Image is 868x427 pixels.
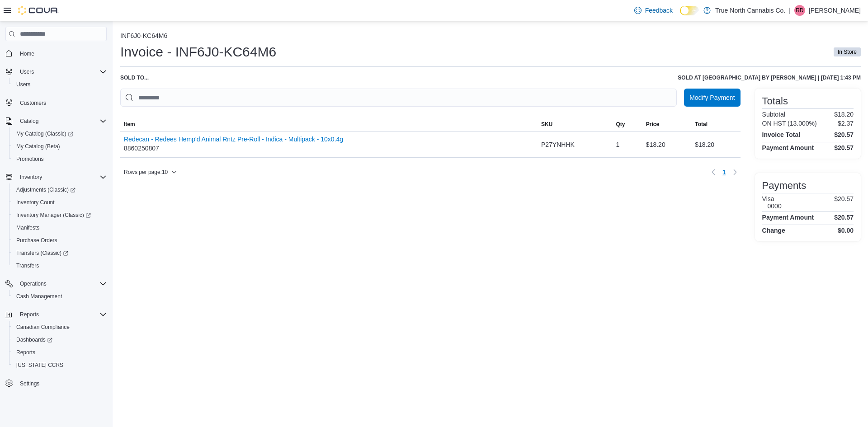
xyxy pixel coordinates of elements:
span: Dark Mode [680,15,680,16]
h4: Payment Amount [762,214,814,221]
a: My Catalog (Classic) [9,127,110,140]
button: Total [691,117,740,131]
span: Adjustments (Classic) [16,186,75,193]
span: Operations [16,278,107,289]
button: Users [16,66,38,77]
a: Adjustments (Classic) [9,183,110,196]
span: Catalog [20,117,38,125]
button: Operations [16,278,50,289]
span: Inventory Manager (Classic) [13,210,107,221]
button: Item [120,117,538,131]
a: Home [16,48,38,59]
span: Home [16,47,107,59]
span: Canadian Compliance [13,322,107,333]
p: | [789,5,791,16]
a: Dashboards [9,333,110,346]
span: Inventory Count [13,197,107,208]
span: Users [20,68,34,75]
button: Reports [16,309,42,320]
span: Feedback [645,6,673,15]
span: RD [796,5,803,16]
button: Qty [613,117,642,131]
a: Promotions [13,154,47,164]
input: Dark Mode [680,6,699,15]
a: Inventory Count [13,197,58,208]
div: Sold to ... [120,74,149,81]
button: Users [9,78,110,91]
div: $18.20 [642,136,691,154]
a: Transfers (Classic) [13,248,72,258]
button: Promotions [9,153,110,165]
span: Catalog [16,116,107,127]
div: 1 [613,136,642,154]
span: Cash Management [13,291,107,302]
h4: Payment Amount [762,144,814,151]
span: In Store [838,48,857,56]
nav: An example of EuiBreadcrumbs [120,32,861,41]
span: Adjustments (Classic) [13,184,107,195]
a: Settings [16,378,43,389]
button: Settings [2,377,110,390]
button: Manifests [9,221,110,234]
span: Transfers [13,260,107,271]
span: Users [16,66,107,77]
span: Canadian Compliance [16,324,70,331]
button: Modify Payment [684,89,740,107]
span: My Catalog (Classic) [13,128,107,139]
span: Washington CCRS [13,360,107,371]
span: Reports [20,311,39,318]
p: $2.37 [838,120,854,127]
a: Transfers (Classic) [9,247,110,259]
span: Total [695,121,708,128]
a: Feedback [631,1,676,19]
span: 1 [722,168,726,177]
button: My Catalog (Beta) [9,140,110,153]
div: $18.20 [691,136,740,154]
a: Purchase Orders [13,235,61,246]
a: Adjustments (Classic) [13,184,79,195]
span: Modify Payment [689,93,735,102]
a: Customers [16,98,50,108]
a: [US_STATE] CCRS [13,360,67,371]
nav: Complex example [5,43,107,413]
input: This is a search bar. As you type, the results lower in the page will automatically filter. [120,89,677,107]
span: Manifests [13,222,107,233]
span: Dashboards [16,336,52,343]
span: Transfers (Classic) [13,248,107,258]
span: My Catalog (Beta) [13,141,107,152]
button: Purchase Orders [9,234,110,247]
a: Dashboards [13,334,56,345]
span: Item [124,121,135,128]
span: Transfers [16,262,39,269]
img: Cova [18,6,59,15]
span: Purchase Orders [13,235,107,246]
span: Cash Management [16,293,62,300]
a: Transfers [13,260,42,271]
span: Manifests [16,224,39,231]
h6: 0000 [768,202,782,210]
button: Previous page [708,167,719,178]
span: Customers [20,99,46,107]
h4: Change [762,227,785,234]
h4: $20.57 [834,131,854,138]
p: $20.57 [834,195,854,210]
div: Randy Dunbar [794,5,805,16]
span: Home [20,50,34,57]
button: INF6J0-KC64M6 [120,32,167,39]
span: Promotions [13,154,107,164]
a: Reports [13,347,39,358]
button: Operations [2,277,110,290]
h6: Subtotal [762,111,785,118]
span: Customers [16,97,107,108]
button: Home [2,47,110,60]
h6: Visa [762,195,782,202]
button: Users [2,66,110,78]
h4: Invoice Total [762,131,801,138]
span: Qty [616,121,625,128]
button: [US_STATE] CCRS [9,359,110,371]
button: Customers [2,96,110,109]
span: Inventory Count [16,199,55,206]
span: Reports [16,309,107,320]
span: Transfers (Classic) [16,249,68,257]
button: Transfers [9,259,110,272]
